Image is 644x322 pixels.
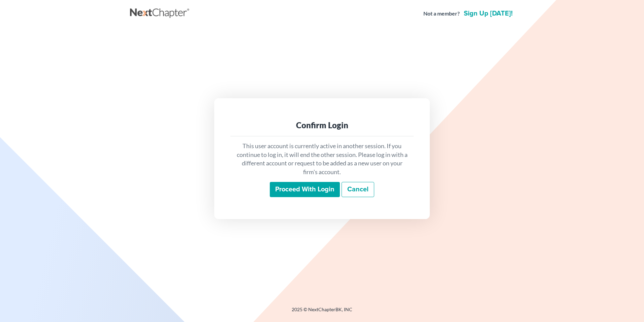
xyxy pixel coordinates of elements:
div: Confirm Login [236,120,408,131]
p: This user account is currently active in another session. If you continue to log in, it will end ... [236,142,408,177]
div: 2025 © NextChapterBK, INC [130,306,514,318]
input: Proceed with login [270,182,340,197]
strong: Not a member? [423,10,460,18]
a: Cancel [342,182,374,197]
a: Sign up [DATE]! [462,10,514,17]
